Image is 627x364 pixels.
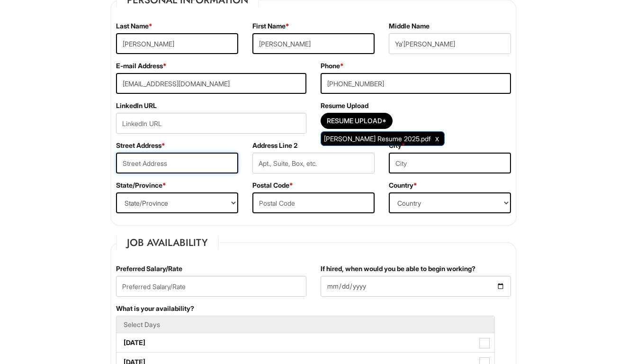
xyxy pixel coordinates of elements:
[324,135,430,143] span: [PERSON_NAME] Resume 2025.pdf
[116,304,194,313] label: What is your availability?
[252,192,375,213] input: Postal Code
[321,101,368,110] label: Resume Upload
[252,153,375,173] input: Apt., Suite, Box, etc.
[116,192,238,213] select: State/Province
[116,101,157,110] label: LinkedIn URL
[389,141,405,150] label: City
[389,21,430,31] label: Middle Name
[116,276,306,297] input: Preferred Salary/Rate
[252,141,297,150] label: Address Line 2
[116,33,238,54] input: Last Name
[252,33,375,54] input: First Name
[116,21,152,31] label: Last Name
[389,192,511,213] select: Country
[321,61,344,71] label: Phone
[321,264,475,273] label: If hired, when would you be able to begin working?
[433,132,441,145] a: Clear Uploaded File
[389,181,417,190] label: Country
[116,264,182,273] label: Preferred Salary/Rate
[116,113,306,134] input: LinkedIn URL
[116,333,494,352] label: [DATE]
[116,236,219,250] legend: Job Availability
[116,73,306,94] input: E-mail Address
[252,21,289,31] label: First Name
[389,153,511,173] input: City
[124,321,487,328] h5: Select Days
[321,113,393,129] button: Resume Upload*Resume Upload*
[321,73,511,94] input: Phone
[116,141,165,150] label: Street Address
[389,33,511,54] input: Middle Name
[116,61,167,71] label: E-mail Address
[252,181,293,190] label: Postal Code
[116,153,238,173] input: Street Address
[116,181,166,190] label: State/Province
